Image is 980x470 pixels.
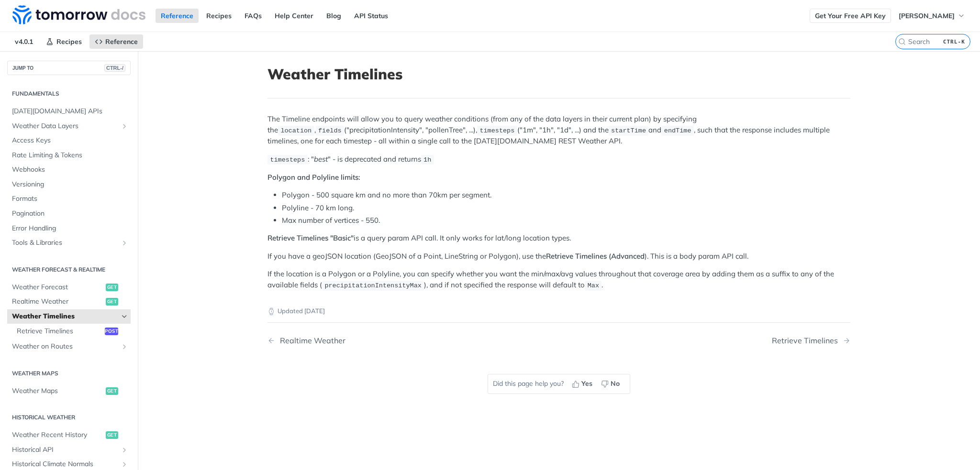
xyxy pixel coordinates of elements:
[12,283,103,292] span: Weather Forecast
[546,251,645,261] strong: Retrieve Timelines (Advanced
[267,154,850,165] p: : " " - is deprecated and returns
[321,9,346,23] a: Blog
[7,295,131,309] a: Realtime Weatherget
[899,11,955,20] span: [PERSON_NAME]
[121,239,128,247] button: Show subpages for Tools & Libraries
[267,233,850,244] p: is a query param API call. It only works for lat/long location types.
[7,280,131,295] a: Weather Forecastget
[12,136,128,145] span: Access Keys
[267,114,850,146] p: The Timeline endpoints will allow you to query weather conditions (from any of the data layers in...
[41,34,87,49] a: Recipes
[7,61,131,75] button: JUMP TOCTRL-/
[105,328,118,335] span: post
[810,9,891,23] a: Get Your Free API Key
[282,203,850,214] li: Polyline - 70 km long.
[12,165,128,175] span: Webhooks
[121,343,128,350] button: Show subpages for Weather on Routes
[7,148,131,163] a: Rate Limiting & Tokens
[121,446,128,454] button: Show subpages for Historical API
[7,265,131,274] h2: Weather Forecast & realtime
[349,9,393,23] a: API Status
[611,127,646,134] span: startTime
[7,104,131,119] a: [DATE][DOMAIN_NAME] APIs
[121,122,128,130] button: Show subpages for Weather Data Layers
[7,133,131,148] a: Access Keys
[314,154,328,164] em: best
[7,163,131,177] a: Webhooks
[7,428,131,442] a: Weather Recent Historyget
[267,251,850,262] p: If you have a geoJSON location (GeoJSON of a Point, LineString or Polygon), use the ). This is a ...
[772,336,843,345] div: Retrieve Timelines
[664,127,691,134] span: endTime
[7,119,131,133] a: Weather Data LayersShow subpages for Weather Data Layers
[7,384,131,398] a: Weather Mapsget
[7,339,131,354] a: Weather on RoutesShow subpages for Weather on Routes
[7,177,131,192] a: Versioning
[7,369,131,378] h2: Weather Maps
[156,9,199,23] a: Reference
[270,156,305,164] span: timesteps
[318,127,342,134] span: fields
[7,236,131,250] a: Tools & LibrariesShow subpages for Tools & Libraries
[581,379,592,389] span: Yes
[7,89,131,98] h2: Fundamentals
[267,173,360,182] strong: Polygon and Polyline limits:
[267,306,850,316] p: Updated [DATE]
[269,9,319,23] a: Help Center
[267,327,850,355] nav: Pagination Controls
[479,127,514,134] span: timesteps
[893,9,970,23] button: [PERSON_NAME]
[12,297,103,306] span: Realtime Weather
[104,64,125,72] span: CTRL-/
[105,37,138,46] span: Reference
[898,38,906,45] svg: Search
[568,377,598,391] button: Yes
[12,238,118,248] span: Tools & Libraries
[10,34,38,49] span: v4.0.1
[7,309,131,324] a: Weather TimelinesHide subpages for Weather Timelines
[324,282,422,289] span: precipitationIntensityMax
[12,342,118,351] span: Weather on Routes
[106,298,118,306] span: get
[488,374,630,394] div: Did this page help you?
[121,460,128,468] button: Show subpages for Historical Climate Normals
[772,336,850,345] a: Next Page: Retrieve Timelines
[598,377,625,391] button: No
[282,190,850,201] li: Polygon - 500 square km and no more than 70km per segment.
[267,269,850,291] p: If the location is a Polygon or a Polyline, you can specify whether you want the min/max/avg valu...
[12,121,118,131] span: Weather Data Layers
[941,37,968,46] kbd: CTRL-K
[7,221,131,236] a: Error Handling
[12,459,118,469] span: Historical Climate Normals
[611,379,620,389] span: No
[267,336,517,345] a: Previous Page: Realtime Weather
[106,387,118,395] span: get
[12,194,128,204] span: Formats
[12,151,128,160] span: Rate Limiting & Tokens
[267,66,850,83] h1: Weather Timelines
[12,312,118,321] span: Weather Timelines
[7,207,131,221] a: Pagination
[423,156,431,164] span: 1h
[12,5,145,24] img: Tomorrow.io Weather API Docs
[12,180,128,189] span: Versioning
[588,282,599,289] span: Max
[267,233,354,242] strong: Retrieve Timelines "Basic"
[121,313,128,320] button: Hide subpages for Weather Timelines
[239,9,267,23] a: FAQs
[12,107,128,116] span: [DATE][DOMAIN_NAME] APIs
[12,224,128,233] span: Error Handling
[12,430,103,440] span: Weather Recent History
[12,324,131,339] a: Retrieve Timelinespost
[201,9,237,23] a: Recipes
[280,127,312,134] span: location
[12,386,103,396] span: Weather Maps
[12,445,118,455] span: Historical API
[7,443,131,457] a: Historical APIShow subpages for Historical API
[106,431,118,439] span: get
[89,34,143,49] a: Reference
[7,413,131,422] h2: Historical Weather
[106,284,118,291] span: get
[275,336,345,345] div: Realtime Weather
[7,192,131,206] a: Formats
